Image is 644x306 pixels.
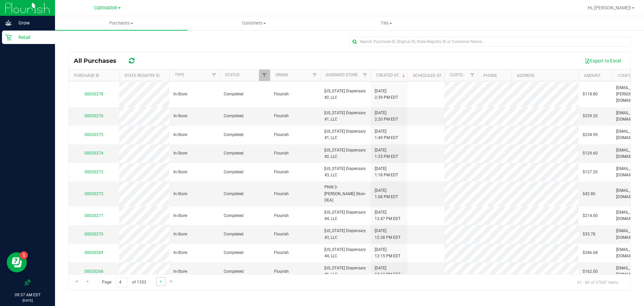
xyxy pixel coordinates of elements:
[324,147,367,160] span: [US_STATE] Dispensary #2, LLC
[85,92,103,96] a: 00030278
[274,132,289,138] span: Flourish
[583,132,598,138] span: $234.90
[324,228,367,241] span: [US_STATE] Dispensary #3, LLC
[85,114,103,118] a: 00030276
[324,128,367,141] span: [US_STATE] Dispensary #1, LLC
[583,191,595,197] span: $42.80
[173,250,187,256] span: In-Store
[85,250,103,255] a: 00030269
[324,184,367,204] span: PNW.3-[PERSON_NAME] (Non-DEA)
[85,151,103,156] a: 00030274
[274,113,289,119] span: Flourish
[326,73,358,77] a: Assigned Store
[224,191,244,197] span: Completed
[324,247,367,259] span: [US_STATE] Dispensary #4, LLC
[7,252,27,272] iframe: Resource center
[85,232,103,236] a: 00030270
[375,88,398,101] span: [DATE] 2:39 PM EDT
[583,169,598,175] span: $127.20
[274,91,289,97] span: Flourish
[167,277,176,286] a: Go to the last page
[350,37,631,47] input: Search Purchase ID, Original ID, State Registry ID or Customer Name...
[173,113,187,119] span: In-Store
[274,169,289,175] span: Flourish
[24,279,31,286] label: Pin the sidebar to full width on large screens
[324,209,367,222] span: [US_STATE] Dispensary #4, LLC
[572,277,624,287] span: 61 - 80 of 27047 items
[324,88,367,101] span: [US_STATE] Dispensary #2, LLC
[188,20,320,26] span: Customers
[517,73,534,78] a: Address
[94,5,117,11] span: Cultivation
[224,113,244,119] span: Completed
[124,73,160,78] a: State Registry ID
[85,170,103,174] a: 00030273
[85,269,103,274] a: 00030268
[72,277,82,286] a: Go to the first page
[274,191,289,197] span: Flourish
[375,128,398,141] span: [DATE] 1:49 PM EDT
[5,19,12,26] inline-svg: Grow
[583,150,598,157] span: $129.60
[173,191,187,197] span: In-Store
[187,16,320,30] a: Customers
[173,213,187,219] span: In-Store
[375,209,400,222] span: [DATE] 12:47 PM EDT
[274,268,289,275] span: Flourish
[375,147,398,160] span: [DATE] 1:25 PM EDT
[580,55,625,67] button: Export to Excel
[55,16,187,30] a: Purchases
[583,231,595,237] span: $35.78
[259,70,270,81] a: Filter
[224,150,244,157] span: Completed
[360,70,371,81] a: Filter
[375,247,400,259] span: [DATE] 12:15 PM EDT
[274,250,289,256] span: Flourish
[96,277,152,288] span: Page of 1353
[324,265,367,278] span: [US_STATE] Dispensary #1, LLC
[583,213,598,219] span: $214.00
[583,91,598,97] span: $118.80
[173,132,187,138] span: In-Store
[375,228,400,241] span: [DATE] 12:38 PM EDT
[12,33,52,41] p: Retail
[3,292,52,298] p: 09:37 AM EDT
[224,132,244,138] span: Completed
[20,251,28,259] iframe: Resource center unread badge
[309,70,320,81] a: Filter
[173,91,187,97] span: In-Store
[413,73,441,78] a: Scheduled At
[274,213,289,219] span: Flourish
[583,268,598,275] span: $162.00
[274,150,289,157] span: Flourish
[224,91,244,97] span: Completed
[5,34,12,41] inline-svg: Retail
[74,73,99,78] a: Purchase ID
[225,73,239,77] a: Status
[450,73,471,77] a: Customer
[375,187,398,200] span: [DATE] 1:08 PM EDT
[85,213,103,218] a: 00030271
[224,268,244,275] span: Completed
[173,169,187,175] span: In-Store
[74,57,123,64] span: All Purchases
[375,166,398,178] span: [DATE] 1:18 PM EDT
[376,73,407,78] a: Created At
[173,268,187,275] span: In-Store
[320,16,452,30] a: Tills
[82,277,92,286] a: Go to the previous page
[156,277,166,286] a: Go to the next page
[320,20,452,26] span: Tills
[224,231,244,237] span: Completed
[483,73,497,78] a: Phone
[375,265,400,278] span: [DATE] 12:12 PM EDT
[85,132,103,137] a: 00030275
[275,73,288,77] a: Origin
[583,113,598,119] span: $259.20
[175,73,184,77] a: Type
[209,70,220,81] a: Filter
[224,169,244,175] span: Completed
[85,191,103,196] a: 00030272
[324,110,367,123] span: [US_STATE] Dispensary #1, LLC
